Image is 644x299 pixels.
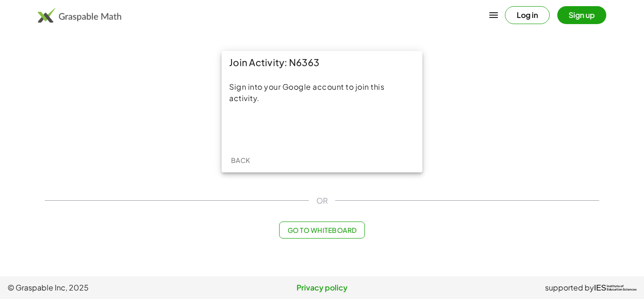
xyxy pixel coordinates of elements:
button: Sign up [557,6,606,24]
div: Sign into your Google account to join this activity. [229,81,415,104]
span: supported by [545,282,594,293]
a: IESInstitute ofEducation Sciences [594,282,636,293]
a: Privacy policy [217,282,427,293]
iframe: Sign in with Google Button [270,118,374,139]
div: Join Activity: N6363 [222,51,422,74]
span: Go to Whiteboard [287,226,356,234]
span: OR [316,195,328,206]
span: IES [594,283,606,292]
span: Back [231,156,250,164]
button: Log in [505,6,550,24]
button: Back [225,152,256,169]
button: Go to Whiteboard [279,222,364,239]
span: © Graspable Inc, 2025 [8,282,217,293]
span: Institute of Education Sciences [607,285,636,291]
